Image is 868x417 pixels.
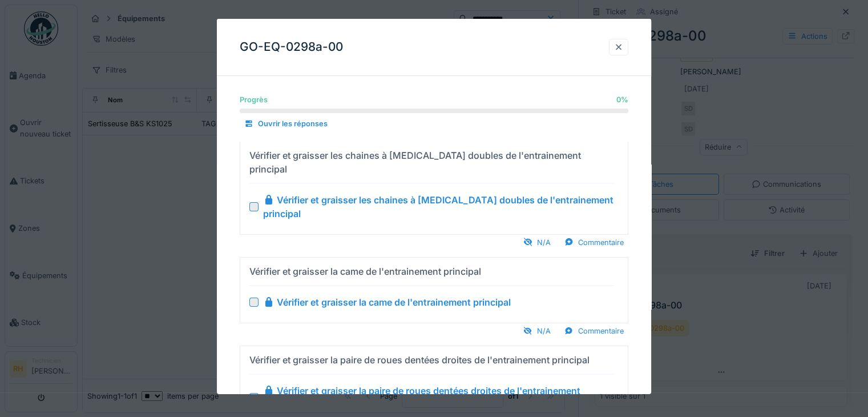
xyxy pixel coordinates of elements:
div: Vérifier et graisser les chaines à [MEDICAL_DATA] doubles de l'entrainement principal [249,148,609,175]
div: Vérifier et graisser les chaines à [MEDICAL_DATA] doubles de l'entrainement principal [263,193,614,220]
div: Commentaire [560,323,628,339]
div: Vérifier et graisser la paire de roues dentées droites de l'entrainement principal [263,384,614,411]
div: Ouvrir les réponses [240,116,332,131]
div: Progrès [240,94,268,105]
div: N/A [519,323,555,339]
div: 0 % [616,94,628,105]
h3: GO-EQ-0298a-00 [240,40,343,54]
div: Vérifier et graisser la came de l'entrainement principal [249,264,481,278]
summary: Vérifier et graisser la came de l'entrainement principal Vérifier et graisser la came de l'entrai... [245,262,623,318]
summary: Vérifier et graisser les chaines à [MEDICAL_DATA] doubles de l'entrainement principal Vérifier et... [245,146,623,229]
div: Vérifier et graisser la came de l'entrainement principal [263,295,511,309]
div: N/A [519,234,555,250]
div: Commentaire [560,234,628,250]
div: Vérifier et graisser la paire de roues dentées droites de l'entrainement principal [249,353,590,367]
progress: 0 % [240,109,628,113]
